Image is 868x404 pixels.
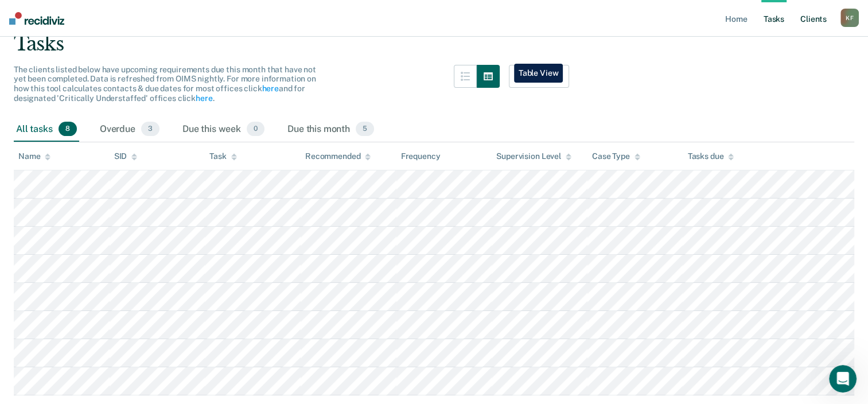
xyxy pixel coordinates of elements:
button: KF [840,9,859,27]
div: Tasks [14,32,854,56]
div: K F [840,9,859,27]
div: Recommended [305,151,371,161]
span: 3 [141,122,159,137]
span: 0 [247,122,264,137]
div: Name [18,151,50,161]
span: The clients listed below have upcoming requirements due this month that have not yet been complet... [14,65,316,103]
img: Recidiviz [9,12,64,25]
button: Filters [509,65,570,88]
a: here [196,94,212,103]
div: Supervision Level [496,151,571,161]
div: Tasks due [687,151,734,161]
iframe: Intercom live chat [829,365,857,393]
div: All tasks8 [14,117,79,142]
a: here [262,84,278,93]
div: Frequency [401,151,441,161]
div: Due this month5 [285,117,376,142]
span: 5 [356,122,374,137]
div: Due this week0 [180,117,267,142]
span: 8 [59,122,77,137]
div: SID [114,151,138,161]
div: Overdue3 [98,117,162,142]
div: Case Type [592,151,640,161]
div: Task [209,151,236,161]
